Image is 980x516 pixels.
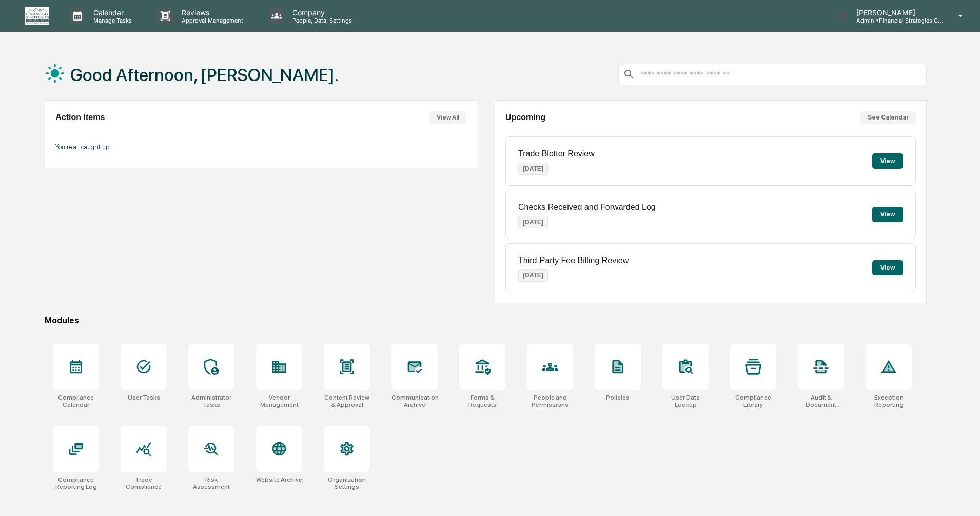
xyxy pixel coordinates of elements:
[459,394,505,408] div: Forms & Requests
[256,394,302,408] div: Vendor Management
[848,17,944,24] p: Admin • Financial Strategies Group (FSG)
[505,113,545,122] h2: Upcoming
[85,8,137,17] p: Calendar
[284,17,357,24] p: People, Data, Settings
[55,113,105,122] h2: Action Items
[518,203,656,212] p: Checks Received and Forwarded Log
[730,394,776,408] div: Compliance Library
[188,394,234,408] div: Administrator Tasks
[866,394,912,408] div: Exception Reporting
[173,8,248,17] p: Reviews
[798,394,844,408] div: Audit & Document Logs
[872,153,903,169] button: View
[128,394,160,401] div: User Tasks
[872,207,903,222] button: View
[606,394,630,401] div: Policies
[45,315,927,325] div: Modules
[188,476,234,490] div: Risk Assessment
[324,394,370,408] div: Content Review & Approval
[518,163,548,175] p: [DATE]
[662,394,709,408] div: User Data Lookup
[518,269,548,282] p: [DATE]
[848,8,944,17] p: [PERSON_NAME]
[173,17,248,24] p: Approval Management
[518,256,629,265] p: Third-Party Fee Billing Review
[70,65,339,85] h1: Good Afternoon, [PERSON_NAME].
[872,260,903,275] button: View
[284,8,357,17] p: Company
[527,394,573,408] div: People and Permissions
[429,111,466,124] button: View All
[518,149,595,158] p: Trade Blotter Review
[53,394,99,408] div: Compliance Calendar
[55,143,466,151] p: You're all caught up!
[121,476,167,490] div: Trade Compliance
[391,394,438,408] div: Communications Archive
[85,17,137,24] p: Manage Tasks
[860,111,916,124] button: See Calendar
[25,7,49,25] img: logo
[53,476,99,490] div: Compliance Reporting Log
[324,476,370,490] div: Organization Settings
[518,216,548,228] p: [DATE]
[256,476,302,483] div: Website Archive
